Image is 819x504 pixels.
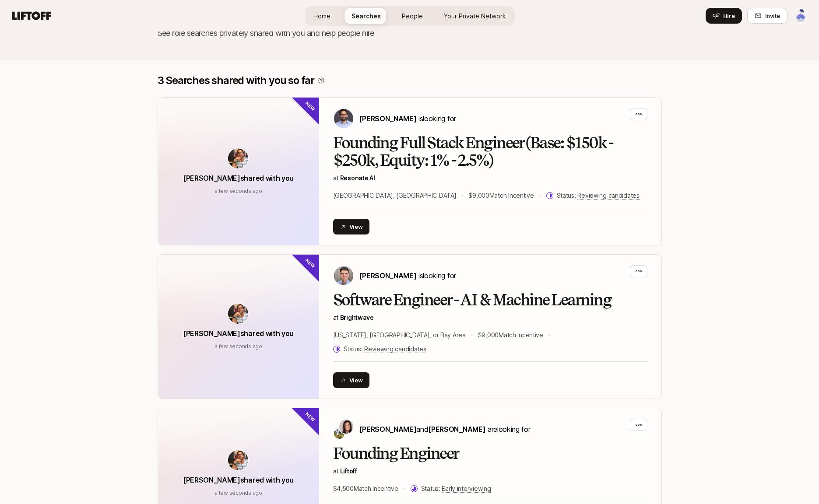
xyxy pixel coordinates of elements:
[183,329,294,338] span: [PERSON_NAME] shared with you
[577,192,639,199] span: Reviewing candidates
[340,314,374,321] a: Brightwave
[334,266,353,285] img: Mike Conover
[214,343,262,350] span: September 22, 2025 6:57pm
[359,271,417,280] span: [PERSON_NAME]
[364,345,426,353] span: Reviewing candidates
[333,330,466,340] p: [US_STATE], [GEOGRAPHIC_DATA], or Bay Area
[333,291,647,309] h2: Software Engineer - AI & Machine Learning
[359,270,456,281] p: is looking for
[290,393,334,437] div: New
[158,27,662,39] p: See role searches privately shared with you and help people hire
[158,74,314,87] p: 3 Searches shared with you so far
[706,8,742,24] button: Hire
[333,190,457,201] p: [GEOGRAPHIC_DATA], [GEOGRAPHIC_DATA]
[402,11,423,21] span: People
[333,372,370,388] button: View
[442,485,491,493] span: Early interviewing
[437,8,513,24] a: Your Private Network
[723,11,735,20] span: Hire
[428,425,485,434] span: [PERSON_NAME]
[334,109,353,128] img: Manjot Pal
[478,330,543,340] p: $9,000 Match Incentive
[333,134,647,169] h2: Founding Full Stack Engineer (Base: $150k - $250k, Equity: 1% - 2.5%)
[228,450,248,470] img: avatar-url
[333,445,647,462] h2: Founding Engineer
[333,219,370,234] button: View
[339,420,353,434] img: Eleanor Morgan
[333,483,398,494] p: $4,500 Match Incentive
[421,483,491,494] p: Status:
[290,83,334,126] div: New
[344,344,426,354] p: Status:
[557,190,640,201] p: Status:
[333,173,647,183] p: at
[228,148,248,168] img: avatar-url
[183,174,294,182] span: [PERSON_NAME] shared with you
[214,188,262,194] span: September 22, 2025 6:57pm
[765,11,780,20] span: Invite
[344,8,388,24] a: Searches
[416,425,485,434] span: and
[444,11,506,21] span: Your Private Network
[359,113,456,124] p: is looking for
[340,174,375,182] span: Resonate AI
[359,114,417,123] span: [PERSON_NAME]
[359,423,531,435] p: are looking for
[183,476,294,484] span: [PERSON_NAME] shared with you
[333,312,647,323] p: at
[334,428,344,439] img: Tyler Kieft
[747,8,787,24] button: Invite
[306,8,337,24] a: Home
[290,240,334,283] div: New
[214,490,262,496] span: September 22, 2025 6:57pm
[352,11,381,21] span: Searches
[333,466,647,476] p: at
[793,8,808,24] button: bryan pratte
[340,467,357,475] span: Liftoff
[395,8,430,24] a: People
[793,8,808,23] img: bryan pratte
[468,190,534,201] p: $9,000 Match Incentive
[359,425,417,434] span: [PERSON_NAME]
[228,304,248,324] img: avatar-url
[313,11,330,21] span: Home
